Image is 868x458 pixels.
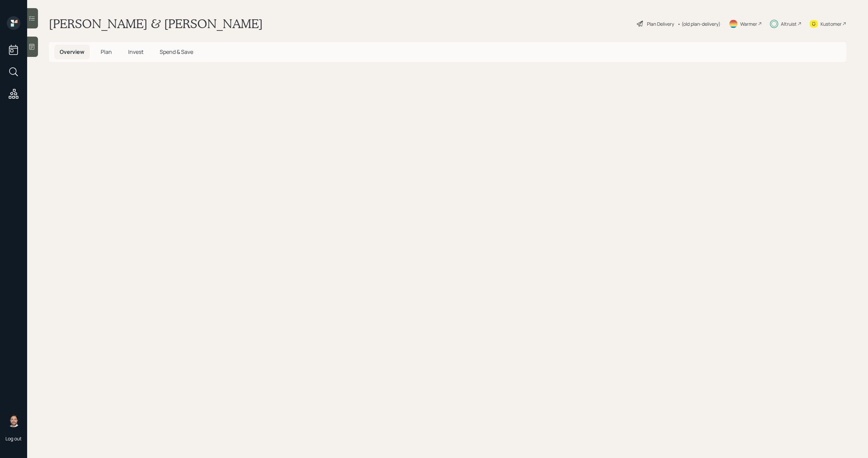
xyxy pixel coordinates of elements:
span: Invest [128,48,143,56]
div: Altruist [781,20,797,27]
span: Overview [60,48,84,56]
div: Kustomer [821,20,842,27]
span: Plan [101,48,112,56]
div: Plan Delivery [647,20,674,27]
span: Spend & Save [160,48,193,56]
div: Warmer [740,20,757,27]
img: michael-russo-headshot.png [7,414,20,427]
div: Log out [5,435,22,442]
div: • (old plan-delivery) [677,20,721,27]
h1: [PERSON_NAME] & [PERSON_NAME] [49,16,263,31]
